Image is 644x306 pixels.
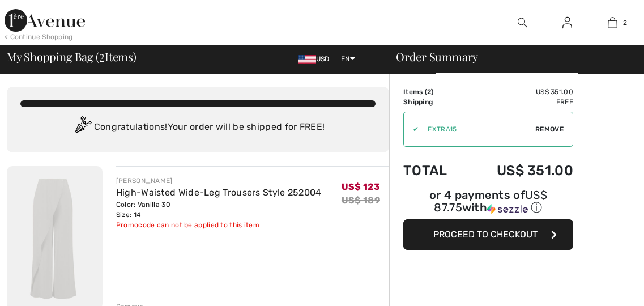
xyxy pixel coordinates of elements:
img: search the website [518,16,527,29]
a: High-Waisted Wide-Leg Trousers Style 252004 [116,187,322,198]
div: Color: Vanilla 30 Size: 14 [116,199,322,220]
span: US$ 123 [342,181,380,192]
span: Proceed to Checkout [433,229,538,240]
img: Sezzle [487,204,528,214]
img: 1ère Avenue [5,9,85,32]
span: Remove [535,124,564,134]
td: US$ 351.00 [465,87,573,97]
img: Congratulation2.svg [71,116,94,139]
span: USD [298,55,334,63]
s: US$ 189 [342,195,380,206]
div: Congratulations! Your order will be shipped for FREE! [20,116,376,139]
td: Items ( ) [403,87,465,97]
div: or 4 payments of with [403,190,573,215]
button: Proceed to Checkout [403,219,573,250]
img: My Info [562,16,572,29]
span: US$ 87.75 [434,188,547,214]
div: Order Summary [382,51,637,62]
input: Promo code [419,112,535,146]
td: US$ 351.00 [465,151,573,190]
td: Free [465,97,573,107]
a: Sign In [553,16,581,30]
img: My Bag [608,16,617,29]
div: < Continue Shopping [5,32,73,42]
div: Promocode can not be applied to this item [116,220,322,230]
span: 2 [99,48,105,63]
div: ✔ [404,124,419,134]
td: Total [403,151,465,190]
span: EN [341,55,355,63]
img: US Dollar [298,55,316,64]
span: 2 [623,18,627,28]
div: or 4 payments ofUS$ 87.75withSezzle Click to learn more about Sezzle [403,190,573,219]
td: Shipping [403,97,465,107]
div: [PERSON_NAME] [116,176,322,186]
a: 2 [590,16,634,29]
span: My Shopping Bag ( Items) [7,51,137,62]
span: 2 [427,88,431,96]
